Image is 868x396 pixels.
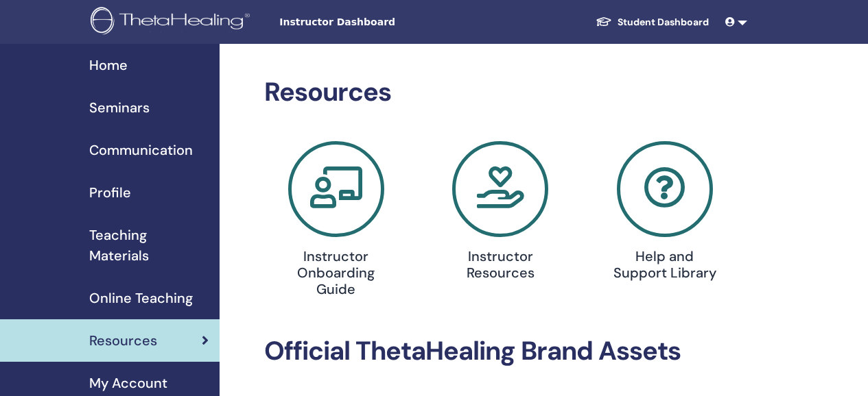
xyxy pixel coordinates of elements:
img: graduation-cap-white.svg [596,16,612,27]
span: Online Teaching [89,288,193,308]
span: Instructor Dashboard [279,15,485,29]
span: Communication [89,140,193,160]
h4: Instructor Resources [449,248,552,281]
a: Help and Support Library [591,141,739,286]
h2: Official ThetaHealing Brand Assets [264,336,737,367]
span: Teaching Materials [89,225,209,266]
span: Seminars [89,97,150,118]
a: Student Dashboard [585,10,720,35]
h2: Resources [264,77,737,108]
h4: Help and Support Library [613,248,717,281]
h4: Instructor Onboarding Guide [284,248,388,297]
span: Resources [89,330,157,351]
a: Instructor Onboarding Guide [262,141,410,303]
img: logo.png [91,7,255,38]
span: Home [89,55,128,75]
a: Instructor Resources [427,141,575,286]
span: Profile [89,182,131,203]
span: My Account [89,373,167,393]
